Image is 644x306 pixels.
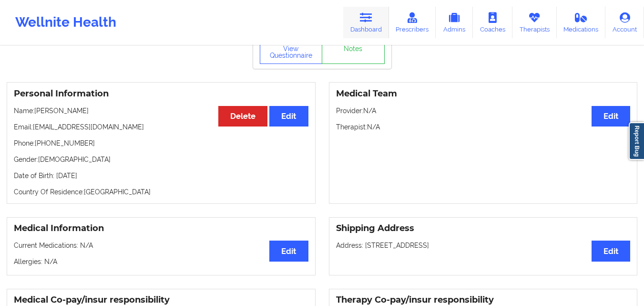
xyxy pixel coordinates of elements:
h3: Therapy Co-pay/insur responsibility [336,295,631,306]
p: Country Of Residence: [GEOGRAPHIC_DATA] [14,187,308,197]
p: Therapist: N/A [336,122,631,132]
p: Provider: N/A [336,106,631,116]
p: Address: [STREET_ADDRESS] [336,241,631,250]
button: Delete [218,106,267,127]
button: Edit [269,106,308,127]
a: Account [605,7,644,38]
button: Edit [269,241,308,261]
button: Edit [592,106,630,127]
button: Edit [592,241,630,261]
a: Admins [436,7,473,38]
p: Current Medications: N/A [14,241,308,250]
p: Allergies: N/A [14,257,308,266]
h3: Medical Information [14,223,308,234]
h3: Shipping Address [336,223,631,234]
button: View Questionnaire [260,40,323,64]
a: Coaches [473,7,512,38]
p: Phone: [PHONE_NUMBER] [14,138,308,148]
h3: Medical Team [336,88,631,99]
a: Report Bug [629,122,644,160]
a: Dashboard [343,7,389,38]
h3: Personal Information [14,88,308,99]
p: Date of Birth: [DATE] [14,171,308,180]
p: Name: [PERSON_NAME] [14,106,308,116]
a: Medications [557,7,606,38]
p: Gender: [DEMOGRAPHIC_DATA] [14,155,308,164]
a: Notes [322,40,385,64]
p: Email: [EMAIL_ADDRESS][DOMAIN_NAME] [14,122,308,132]
h3: Medical Co-pay/insur responsibility [14,295,308,306]
a: Prescribers [389,7,436,38]
a: Therapists [512,7,557,38]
